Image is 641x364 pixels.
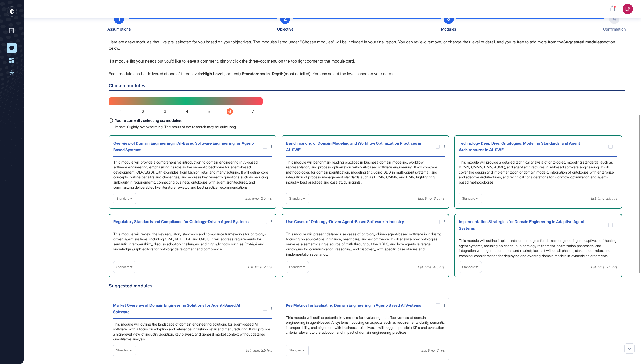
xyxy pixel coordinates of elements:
[114,14,124,24] div: 1
[418,195,445,202] div: Est. time: 3.5 hrs
[280,14,290,24] div: 2
[418,264,445,270] div: Est. time: 4.5 hrs
[7,6,17,17] div: entrapeer-logo
[563,39,602,44] b: Suggested modules
[289,348,302,352] span: Standard
[444,14,454,24] div: 3
[246,347,272,354] div: Est. time: 2.5 hrs
[289,197,302,200] span: Standard
[245,195,272,202] div: Est. time: 2.5 hrs
[113,140,256,153] div: Overview of Domain Engineering in AI-Based Software Engineering for Agent-Based Systems
[252,108,254,115] span: 7
[462,265,475,269] span: Standard
[115,125,237,129] p: Impact: Slightly overwhelming. The result of the research may be quite long.
[459,218,598,232] div: Implementation Strategies for Domain Engineering in Adaptive Agent Systems
[286,302,421,309] div: Key Metrics for Evaluating Domain Engineering in Agent-Based AI Systems
[109,58,625,65] p: If a module fits your needs but you'd like to leave a comment, simply click the three-dot menu on...
[286,231,445,258] div: This module will present detailed use cases of ontology-driven agent-based software in industry, ...
[113,322,272,342] div: This module will outline the landscape of domain engineering solutions for agent-based AI softwar...
[286,315,445,342] div: This module will outline potential key metrics for evaluating the effectiveness of domain enginee...
[459,160,617,190] div: This module will provide a detailed technical analysis of ontologies, modeling standards (such as...
[289,265,302,269] span: Standard
[107,26,131,33] div: Assumptions
[109,284,625,291] h6: Suggested modules
[266,71,284,76] b: In-Depth
[164,108,166,115] span: 3
[242,71,260,76] b: Standard
[603,26,626,33] div: Confirmation
[441,26,456,33] div: Modules
[286,218,404,225] div: Use Cases of Ontology-Driven Agent-Based Software in Industry
[113,231,272,258] div: This module will review the key regulatory standards and compliance frameworks for ontology-drive...
[120,108,121,115] span: 1
[109,70,625,77] p: Each module can be delivered at one of three levels: (shortest), and (most detailed). You can sel...
[286,160,445,190] div: This module will benchmark leading practices in business domain modeling, workflow representation...
[459,140,601,153] div: Technology Deep Dive: Ontologies, Modeling Standards, and Agent Architectures in AI-SWE
[277,26,293,33] div: Objective
[286,140,427,153] div: Benchmarking of Domain Modeling and Workflow Optimization Practices in AI-SWE
[116,348,129,352] span: Standard
[203,71,223,76] b: High Level
[116,265,129,269] span: Standard
[459,238,617,258] div: This module will outline implementation strategies for domain engineering in adaptive, self-heali...
[591,264,617,270] div: Est. time: 2.5 hrs
[421,347,445,354] div: Est. time: 2 hrs
[227,108,233,115] span: 6
[623,4,633,14] button: LP
[186,108,188,115] span: 4
[109,83,625,91] h6: Chosen modules
[462,197,475,200] span: Standard
[113,302,253,315] div: Market Overview of Domain Engineering Solutions for Agent-Based AI Software
[248,264,272,270] div: Est. time: 2 hrs
[591,195,617,202] div: Est. time: 2.5 hrs
[109,39,625,52] p: Here are a few modules that I've pre-selected for you based on your objectives. The modules liste...
[116,197,129,200] span: Standard
[115,117,182,124] span: You're currently selecting six modules.
[208,108,210,115] span: 5
[113,160,272,190] div: This module will provide a comprehensive introduction to domain engineering in AI-based software ...
[142,108,144,115] span: 2
[113,218,249,225] div: Regulatory Standards and Compliance for Ontology-Driven Agent Systems
[609,14,619,24] div: 4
